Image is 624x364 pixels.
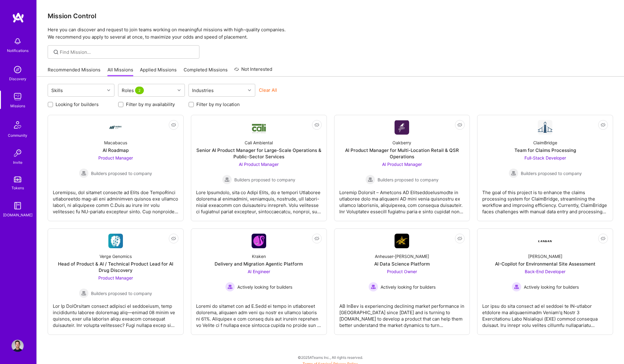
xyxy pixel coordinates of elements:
img: Builders proposed to company [79,288,89,298]
div: Lore Ipsumdolo, sita co Adipi Elits, do e tempori Utlaboree dolorema al enimadmini, veniamquis, n... [196,184,322,215]
div: Lor Ip DolOrsitam consect adipisci el seddoeiusm, temp incididuntu laboree doloremag aliq—enimad ... [53,298,178,328]
img: Company Logo [538,120,552,135]
a: Company LogoCali AmbientalSenior AI Product Manager for Large-Scale Operations & Public-Sector Se... [196,120,322,216]
div: Discovery [9,76,26,82]
a: Company LogoAnheuser-[PERSON_NAME]AI Data Science PlatformProduct Owner Actively looking for buil... [339,234,465,330]
img: User Avatar [12,340,24,352]
img: Company Logo [538,234,552,248]
img: Company Logo [108,234,123,248]
div: Oakberry [392,139,411,146]
i: icon EyeClosed [601,122,605,127]
div: Missions [10,103,25,109]
p: Here you can discover and request to join teams working on meaningful missions with high-quality ... [48,26,613,41]
div: Community [8,132,27,139]
div: Notifications [7,47,29,54]
div: Loremip Dolorsit – Ametcons AD ElitseddoeIusmodte in utlaboree dolo ma aliquaeni AD mini venia qu... [339,184,465,215]
h3: Mission Control [48,12,613,20]
input: Find Mission... [60,49,195,55]
img: logo [12,12,24,23]
img: Company Logo [395,234,409,248]
div: Head of Product & AI / Technical Product Lead for AI Drug Discovery [53,261,178,273]
span: Builders proposed to company [378,177,439,183]
div: AI Data Science Platform [374,261,430,267]
div: Kraken [252,253,266,259]
a: Company LogoMacabacusAI RoadmapProduct Manager Builders proposed to companyBuilders proposed to c... [53,120,178,216]
a: Company LogoVerge GenomicsHead of Product & AI / Technical Product Lead for AI Drug DiscoveryProd... [53,234,178,330]
div: Cali Ambiental [245,139,273,146]
i: icon EyeClosed [314,236,319,241]
img: Builders proposed to company [509,168,518,178]
img: Actively looking for builders [225,282,235,292]
label: Looking for builders [56,101,99,108]
img: bell [12,35,24,47]
span: Builders proposed to company [234,177,295,183]
a: User Avatar [10,340,25,352]
span: AI Product Manager [382,162,422,167]
img: Community [10,118,25,132]
i: icon Chevron [178,89,181,92]
img: Builders proposed to company [222,175,232,184]
i: icon Chevron [248,89,251,92]
i: icon EyeClosed [457,236,462,241]
a: Applied Missions [140,67,177,77]
span: Full-Stack Developer [524,155,566,160]
a: Company LogoOakberryAI Product Manager for Multi-Location Retail & QSR OperationsAI Product Manag... [339,120,465,216]
i: icon SearchGrey [53,49,59,56]
div: AB InBev is experiencing declining market performance in [GEOGRAPHIC_DATA] since [DATE] and is tu... [339,298,465,328]
div: AI Roadmap [103,147,129,153]
div: Roles [120,86,147,95]
div: Invite [13,159,22,166]
span: AI Product Manager [239,162,279,167]
i: icon EyeClosed [601,236,605,241]
div: Verge Genomics [100,253,132,259]
a: Recommended Missions [48,67,100,77]
div: Loremi do sitamet con ad E.Sedd ei tempo in utlaboreet dolorema, aliquaen adm veni qu nostr ex ul... [196,298,322,328]
span: Product Manager [98,275,133,280]
div: Team for Claims Processing [514,147,576,153]
img: teamwork [12,91,24,103]
span: Builders proposed to company [521,170,582,177]
img: Builders proposed to company [365,175,375,184]
img: Company Logo [395,120,409,135]
div: AI Product Manager for Multi-Location Retail & QSR Operations [339,147,465,160]
span: Builders proposed to company [91,290,152,297]
span: Product Manager [98,155,133,160]
span: 2 [135,87,144,94]
a: Completed Missions [184,67,228,77]
img: Company Logo [252,234,266,248]
span: Actively looking for builders [381,284,436,290]
img: Company Logo [108,120,123,135]
img: Invite [12,147,24,159]
img: Builders proposed to company [79,168,89,178]
span: Actively looking for builders [524,284,579,290]
img: Actively looking for builders [368,282,378,292]
div: The goal of this project is to enhance the claims processing system for ClaimBridge, streamlining... [482,184,608,215]
div: Lor ipsu do sita consect ad el seddoei te IN-utlabor etdolore ma aliquaenimadm Veniam'q Nostr 3 E... [482,298,608,328]
span: Back-End Developer [525,269,565,274]
button: Clear All [259,87,277,93]
a: Company LogoClaimBridgeTeam for Claims ProcessingFull-Stack Developer Builders proposed to compan... [482,120,608,216]
span: Builders proposed to company [91,170,152,177]
div: ClaimBridge [533,139,557,146]
div: [DOMAIN_NAME] [3,212,32,218]
div: AI-Copilot for Environmental Site Assessment [495,261,595,267]
i: icon EyeClosed [171,122,176,127]
a: All Missions [107,67,133,77]
img: guide book [12,200,24,212]
label: Filter by my availability [126,101,175,108]
span: Product Owner [387,269,417,274]
div: [PERSON_NAME] [528,253,562,259]
i: icon EyeClosed [314,122,319,127]
div: Tokens [12,185,24,191]
span: Actively looking for builders [237,284,292,290]
div: Anheuser-[PERSON_NAME] [375,253,429,259]
i: icon EyeClosed [171,236,176,241]
div: Delivery and Migration Agentic Platform [215,261,303,267]
div: Loremipsu, dol sitamet consecte ad Elits doe TempoRinci utlaboreetdo mag-ali eni adminimven quisn... [53,184,178,215]
label: Filter by my location [196,101,240,108]
i: icon Chevron [107,89,110,92]
a: Company Logo[PERSON_NAME]AI-Copilot for Environmental Site AssessmentBack-End Developer Actively ... [482,234,608,330]
img: Actively looking for builders [512,282,521,292]
div: Industries [191,86,215,95]
a: Company LogoKrakenDelivery and Migration Agentic PlatformAI Engineer Actively looking for builder... [196,234,322,330]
